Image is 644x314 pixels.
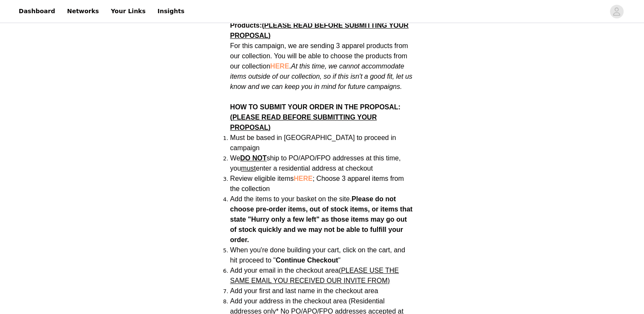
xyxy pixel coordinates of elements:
strong: Continue Checkout [276,257,338,264]
span: Must be based in [GEOGRAPHIC_DATA] to proceed in campaign [230,134,396,151]
span: must [241,165,256,172]
span: (PLEASE READ BEFORE SUBMITTING YOUR PROPOSAL) [230,22,409,39]
a: Networks [62,2,104,21]
span: For this campaign, we are sending 3 apparel products from our collection. You will be able to cho... [230,42,412,90]
span: (PLEASE READ BEFORE SUBMITTING YOUR PROPOSAL) [230,114,377,131]
a: Your Links [106,2,151,21]
span: When you're done building your cart, click on the cart, and hit proceed to " " [230,246,405,264]
span: Add your email in the checkout area [230,267,399,284]
a: HERE [270,63,289,70]
a: Insights [152,2,189,21]
span: We ship to PO/APO/FPO addresses at this time, you enter a residential address at checkout [230,154,401,172]
span: Review eligible items [230,175,404,192]
a: Dashboard [14,2,60,21]
div: avatar [613,5,621,18]
span: Add your first and last name in the checkout area [230,287,378,294]
em: At this time, we cannot accommodate items outside of our collection, so if this isn't a good fit,... [230,63,412,90]
a: HERE [294,175,312,182]
span: Add the items to your basket on the site. [230,195,352,203]
strong: HOW TO SUBMIT YOUR ORDER IN THE PROPOSAL: [230,103,401,131]
strong: Please do not choose pre-order items, out of stock items, or items that state "Hurry only a few l... [230,195,413,243]
span: ; Choose 3 apparel items from the collection [230,175,404,192]
span: (PLEASE USE THE SAME EMAIL YOU RECEIVED OUR INVITE FROM) [230,267,399,284]
strong: DO NOT [240,154,266,162]
strong: Products: [230,22,409,39]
